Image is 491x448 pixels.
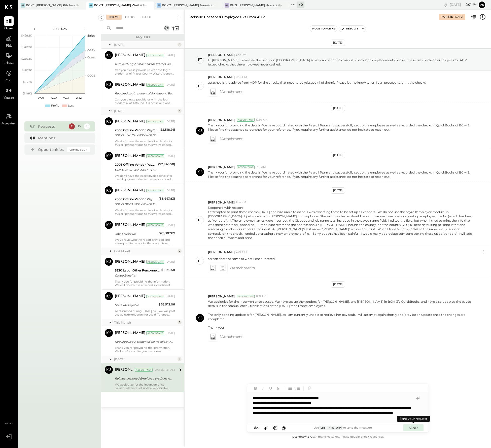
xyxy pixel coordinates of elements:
span: [PERSON_NAME] [208,294,235,298]
span: [PERSON_NAME] [208,250,235,254]
a: Queue [0,16,17,31]
div: [PERSON_NAME] [115,294,145,299]
div: + 0 [297,2,304,8]
button: Aa [252,425,260,431]
div: Accountant [146,331,164,335]
div: Reissue uncashed Employee cks from ADP [190,15,265,19]
text: $84.2K [23,80,32,84]
div: BHG: [PERSON_NAME] Hospitality Group, LLC [230,3,283,7]
span: 12:59 AM [256,118,268,122]
p: attached is the advice from ADP for the checks that need to be reissued (4 of them). Please let m... [208,80,427,85]
div: Accountant [237,295,255,298]
div: BR [21,3,25,8]
a: Accountant [0,112,17,126]
div: [DATE] [114,109,176,113]
div: Accountant [146,120,164,123]
div: [DATE] [331,187,345,194]
div: We've reviewed the report provided and attempted to reconcile the amounts with the ADP Payroll re... [115,238,175,245]
div: Accountant [237,118,255,122]
a: Cash [0,68,17,83]
p: Thank you for providing the details. We have coordinated with the Payroll Team and successfully s... [208,170,473,179]
button: Underline [267,385,274,392]
span: [PERSON_NAME] [208,200,235,204]
div: 1 [178,357,182,361]
div: [DATE], 11:31 AM [154,368,175,372]
div: Last Month [114,249,176,253]
span: [PERSON_NAME] [208,165,235,169]
div: 2 [178,249,182,253]
button: @ [280,425,287,431]
div: Closed [138,15,154,20]
text: W31 [63,96,69,99]
div: PT [198,57,202,62]
span: 1 Attachment [220,87,243,97]
div: Accountant [146,154,164,158]
div: $76,912.06 [159,302,175,307]
div: [DATE] [165,83,175,87]
button: Bold [252,385,259,392]
span: Balance [4,61,14,66]
div: We don't have the exact invoice details for this bill payment due to this we've coded this paymen... [115,140,175,147]
div: For KS [123,15,137,20]
div: 1 [178,320,182,324]
div: [DATE] [165,331,175,335]
div: P08 2025 [38,27,81,31]
div: Total Managers [115,231,157,236]
text: $256.2K [21,57,32,60]
text: W30 [50,96,56,99]
div: [DATE] [450,2,477,7]
div: [PERSON_NAME] [115,367,134,372]
span: 2:06 PM [236,250,247,254]
button: Resolve [339,26,360,32]
div: [DATE] [331,281,345,288]
div: Coming Soon [67,147,90,152]
span: 3:47 PM [236,53,247,57]
div: Accountant [146,295,164,298]
span: [PERSON_NAME] [208,53,235,57]
span: 1 Attachment [220,134,243,144]
div: Opportunities [38,147,65,152]
div: [DATE] [331,105,345,111]
div: Accountant [146,54,164,57]
div: As discussed during [DATE] call, we will post the adjustment entry for the difference amount once... [115,309,175,316]
span: Shift + Return [319,426,343,430]
div: Can you please provide us with the login credential of Placer County Water Agency portal? so base... [115,68,175,75]
span: 1 Attachment [220,332,243,342]
button: Ordered List [294,385,301,392]
span: @ [282,425,286,430]
div: Group Benefits [115,273,160,278]
div: [PERSON_NAME] [115,223,145,228]
button: Italic [260,385,266,392]
div: Send your request [397,416,430,422]
div: ($2,518.91) [159,127,175,132]
p: We apologize for the inconvenience caused. We have set up the vendors for [PERSON_NAME], and [PER... [208,299,473,330]
span: Vendors [4,96,14,100]
div: This Month [114,320,176,325]
div: PT [198,258,202,263]
div: We don't have the exact invoice details for this bill payment due to this we've coded this paymen... [115,174,175,181]
text: W32 [76,96,82,99]
div: [PERSON_NAME] [115,53,145,58]
a: Vendors [0,86,17,100]
span: 1:54 PM [236,200,246,204]
div: [DATE] [165,294,175,298]
span: [PERSON_NAME] [208,75,235,79]
div: PT [198,218,202,222]
p: Reopened with reason: [208,205,473,240]
div: BS [157,3,161,8]
button: Add URL [306,385,313,392]
span: 2 Attachment s [230,263,255,273]
button: SEND [403,424,424,431]
text: Sales [87,34,95,37]
div: Mentions [38,135,87,141]
div: BR [89,3,93,8]
div: BB [225,3,229,8]
div: We don't have the exact invoice details for this bill payment due to this we've coded this paymen... [115,209,175,216]
div: [DATE] [114,43,176,47]
div: Can you please provide us with the login credential of Astound Business Solutions portal? so base... [115,98,175,105]
div: Requests [104,36,182,39]
button: Strikethrough [275,385,282,392]
span: P&L [6,44,12,48]
button: Pa [478,1,486,9]
a: Balance [0,51,17,66]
